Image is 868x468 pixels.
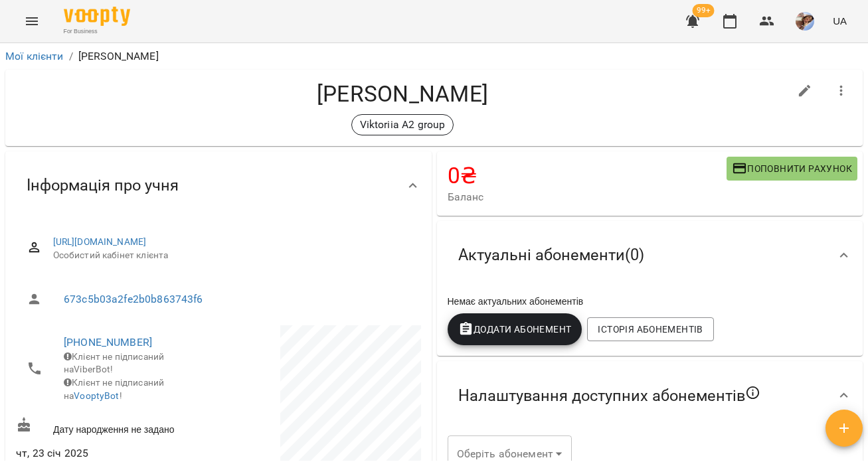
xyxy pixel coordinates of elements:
[53,249,410,262] span: Особистий кабінет клієнта
[16,80,789,108] h4: [PERSON_NAME]
[13,414,218,439] div: Дату народження не задано
[598,321,703,337] span: Історія абонементів
[448,189,727,205] span: Баланс
[833,14,847,28] span: UA
[64,27,130,36] span: For Business
[458,245,644,266] span: Актуальні абонементи ( 0 )
[437,221,863,289] div: Актуальні абонементи(0)
[53,236,147,247] a: [URL][DOMAIN_NAME]
[64,293,203,305] a: 673c5b03a2fe2b0b863743f6
[64,377,164,401] span: Клієнт не підписаний на !
[27,175,179,196] span: Інформація про учня
[827,9,852,33] button: UA
[69,48,73,64] li: /
[448,313,582,345] button: Додати Абонемент
[445,292,855,311] div: Немає актуальних абонементів
[16,445,216,461] span: чт, 23 січ 2025
[351,114,454,135] div: Viktoriia A2 group
[732,161,852,177] span: Поповнити рахунок
[458,321,572,337] span: Додати Абонемент
[693,4,715,17] span: 99+
[78,48,159,64] p: [PERSON_NAME]
[448,162,727,189] h4: 0 ₴
[16,5,48,37] button: Menu
[587,317,713,341] button: Історія абонементів
[5,48,863,64] nav: breadcrumb
[5,50,64,62] a: Мої клієнти
[727,157,857,181] button: Поповнити рахунок
[360,117,446,133] p: Viktoriia A2 group
[796,12,814,31] img: 394bc291dafdae5dd9d4260eeb71960b.jpeg
[5,151,432,220] div: Інформація про учня
[74,390,119,401] a: VooptyBot
[458,385,761,406] span: Налаштування доступних абонементів
[64,351,164,375] span: Клієнт не підписаний на ViberBot!
[437,361,863,430] div: Налаштування доступних абонементів
[745,385,761,401] svg: Якщо не обрано жодного, клієнт зможе побачити всі публічні абонементи
[64,336,152,349] a: [PHONE_NUMBER]
[64,7,130,26] img: Voopty Logo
